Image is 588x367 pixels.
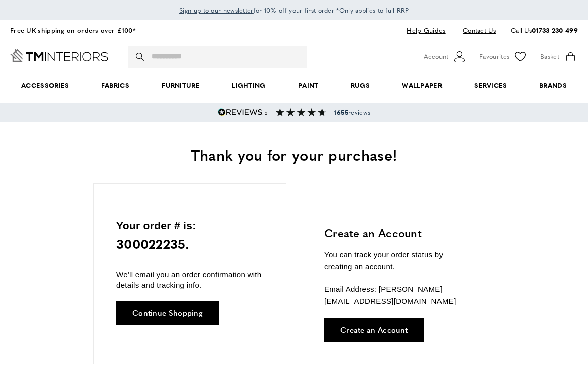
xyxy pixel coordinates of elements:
[334,108,348,117] strong: 1655
[5,70,85,101] span: Accessories
[136,46,146,68] button: Search
[511,25,578,36] p: Call Us
[324,318,424,342] a: Create an Account
[523,70,583,101] a: Brands
[479,49,528,64] a: Favourites
[276,108,326,116] img: Reviews section
[335,70,386,101] a: Rugs
[116,217,263,255] p: Your order # is: .
[386,70,458,101] a: Wallpaper
[191,144,397,165] span: Thank you for your purchase!
[116,301,219,325] a: Continue Shopping
[324,249,472,273] p: You can track your order status by creating an account.
[334,108,370,116] span: reviews
[324,225,472,241] h3: Create an Account
[132,309,203,316] span: Continue Shopping
[116,234,186,254] span: 300022235
[10,49,108,62] a: Go to Home page
[116,269,263,290] p: We'll email you an order confirmation with details and tracking info.
[340,326,408,333] span: Create an Account
[85,70,145,101] a: Fabrics
[479,51,509,62] span: Favourites
[424,49,467,64] button: Customer Account
[424,51,448,62] span: Account
[282,70,335,101] a: Paint
[218,108,268,116] img: Reviews.io 5 stars
[399,24,453,37] a: Help Guides
[458,70,523,101] a: Services
[216,70,282,101] a: Lighting
[532,25,578,35] a: 01733 230 499
[179,6,254,15] span: Sign up to our newsletter
[324,283,472,307] p: Email Address: [PERSON_NAME][EMAIL_ADDRESS][DOMAIN_NAME]
[179,5,254,15] a: Sign up to our newsletter
[145,70,216,101] a: Furniture
[455,24,496,37] a: Contact Us
[10,25,135,35] a: Free UK shipping on orders over £100*
[179,6,409,15] span: for 10% off your first order *Only applies to full RRP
